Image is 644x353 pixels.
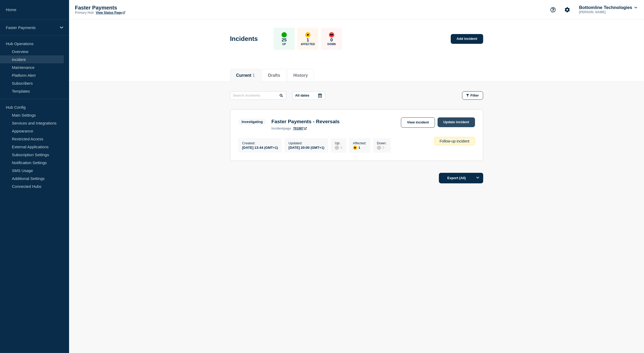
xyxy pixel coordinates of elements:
button: Filter [462,91,483,100]
div: 1 [353,145,366,150]
p: Up [282,43,286,46]
p: Up : [335,141,342,145]
div: up [282,32,287,37]
span: Filter [471,93,479,97]
button: Drafts [268,73,280,78]
button: Options [473,173,483,183]
button: Account settings [562,4,573,15]
a: Add incident [451,34,483,44]
p: Down [327,43,336,46]
p: Created : [242,141,278,145]
p: [PERSON_NAME] [578,10,633,14]
div: Follow-up incident [434,137,475,145]
p: Updated : [288,141,324,145]
div: 0 [377,145,387,150]
span: 1 [253,73,255,78]
p: All dates [295,93,309,97]
p: Affected : [353,141,366,145]
p: 25 [282,37,287,43]
p: page [272,127,291,130]
div: disabled [335,146,339,150]
button: All dates [292,91,325,100]
a: Update incident [438,117,475,127]
button: Current 1 [236,73,255,78]
a: View Status Page [96,11,125,15]
span: incident [272,127,284,130]
div: down [329,32,334,37]
p: Faster Payments [6,25,56,30]
div: disabled [377,146,381,150]
p: Affected [301,43,315,46]
div: [DATE] 20:00 (GMT+1) [288,145,324,150]
a: 701087 [293,127,307,130]
input: Search incidents [230,91,286,100]
div: affected [305,32,311,37]
p: 0 [330,37,333,43]
div: 0 [335,145,342,150]
button: Bottomline Technologies [578,5,638,10]
button: History [293,73,308,78]
button: Export (All) [439,173,483,183]
a: View incident [401,117,435,128]
p: Faster Payments [75,5,180,11]
h3: Faster Payments - Reversals [272,119,340,125]
div: affected [353,146,357,150]
p: 1 [307,37,309,43]
p: Down : [377,141,387,145]
p: Primary Hub [75,11,94,15]
span: Investigating [238,119,266,125]
button: Support [548,4,559,15]
div: [DATE] 13:44 (GMT+1) [242,145,278,150]
h1: Incidents [230,35,258,42]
